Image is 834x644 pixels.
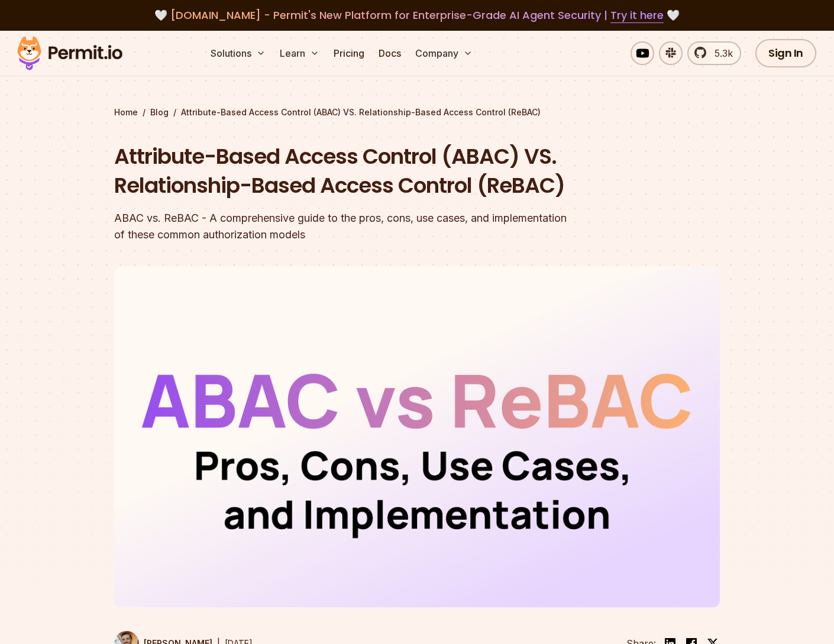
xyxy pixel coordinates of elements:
[114,142,568,200] h1: Attribute-Based Access Control (ABAC) VS. Relationship-Based Access Control (ReBAC)
[170,8,664,22] span: [DOMAIN_NAME] - Permit's New Platform for Enterprise-Grade AI Agent Security |
[687,41,741,65] a: 5.3k
[275,41,324,65] button: Learn
[206,41,270,65] button: Solutions
[114,267,720,607] img: Attribute-Based Access Control (ABAC) VS. Relationship-Based Access Control (ReBAC)
[150,106,169,118] a: Blog
[707,46,733,60] span: 5.3k
[755,39,816,67] a: Sign In
[410,41,477,65] button: Company
[114,106,720,118] div: / /
[374,41,406,65] a: Docs
[28,7,806,24] div: 🤍 🤍
[12,33,128,73] img: Permit logo
[610,8,664,23] a: Try it here
[114,106,138,118] a: Home
[114,210,568,243] div: ABAC vs. ReBAC - A comprehensive guide to the pros, cons, use cases, and implementation of these ...
[329,41,369,65] a: Pricing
